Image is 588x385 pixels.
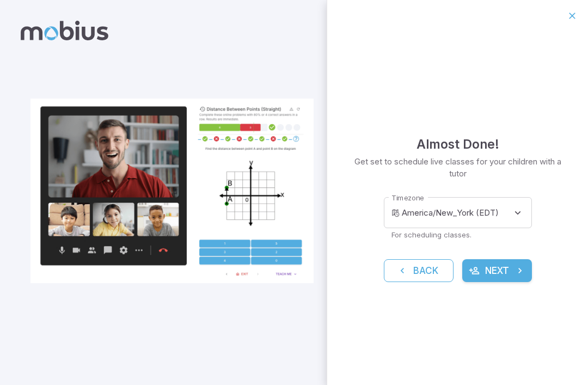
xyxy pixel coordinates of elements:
p: Get set to schedule live classes for your children with a tutor [353,156,562,180]
h4: Almost Done! [416,135,499,154]
button: Next [462,259,532,282]
p: For scheduling classes. [391,230,524,240]
button: Back [384,259,454,282]
label: Timezone [391,193,424,203]
div: America/New_York (EDT) [402,197,531,228]
img: parent_5-illustration [30,99,314,283]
